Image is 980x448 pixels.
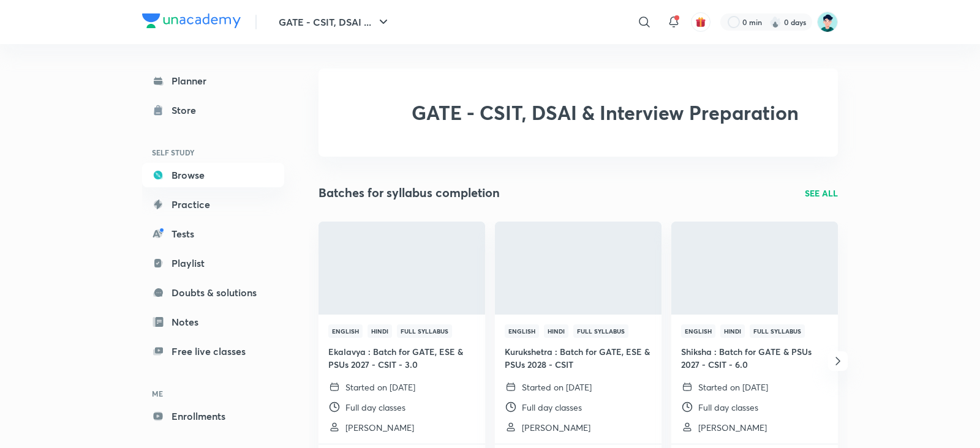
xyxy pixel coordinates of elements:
[805,187,838,200] a: SEE ALL
[345,421,414,434] p: Sweta Kumari
[171,103,203,118] div: Store
[142,69,284,93] a: Planner
[493,220,663,315] img: Thumbnail
[573,324,628,338] span: Full Syllabus
[495,222,661,444] a: ThumbnailEnglishHindiFull SyllabusKurukshetra : Batch for GATE, ESE & PSUs 2028 - CSITStarted on ...
[317,220,486,315] img: Thumbnail
[720,324,745,338] span: Hindi
[397,324,452,338] span: Full Syllabus
[318,184,500,202] h2: Batches for syllabus completion
[691,12,710,32] button: avatar
[142,98,284,122] a: Store
[522,421,590,434] p: Sweta Kumari
[671,222,838,444] a: ThumbnailEnglishHindiFull SyllabusShiksha : Batch for GATE & PSUs 2027 - CSIT - 6.0Started on [DA...
[142,280,284,305] a: Doubts & solutions
[142,404,284,428] a: Enrollments
[142,339,284,364] a: Free live classes
[871,400,967,435] iframe: Help widget launcher
[142,192,284,217] a: Practice
[142,222,284,246] a: Tests
[505,345,652,371] h4: Kurukshetra : Batch for GATE, ESE & PSUs 2028 - CSIT
[669,220,839,315] img: Thumbnail
[318,222,485,444] a: ThumbnailEnglishHindiFull SyllabusEkalavya : Batch for GATE, ESE & PSUs 2027 - CSIT - 3.0Started ...
[769,16,782,28] img: streak
[142,163,284,187] a: Browse
[348,93,387,132] img: GATE - CSIT, DSAI & Interview Preparation
[345,401,405,414] p: Full day classes
[271,10,398,34] button: GATE - CSIT, DSAI ...
[698,401,758,414] p: Full day classes
[142,383,284,404] h6: ME
[750,324,805,338] span: Full Syllabus
[698,381,768,394] p: Started on [DATE]
[681,324,715,338] span: English
[142,142,284,163] h6: SELF STUDY
[695,17,706,28] img: avatar
[505,324,539,338] span: English
[142,251,284,275] a: Playlist
[142,13,241,28] img: Company Logo
[328,324,363,338] span: English
[367,324,392,338] span: Hindi
[522,381,592,394] p: Started on [DATE]
[522,401,582,414] p: Full day classes
[345,381,415,394] p: Started on [DATE]
[681,345,828,371] h4: Shiksha : Batch for GATE & PSUs 2027 - CSIT - 6.0
[544,324,568,338] span: Hindi
[698,421,767,434] p: Bharat Acharya
[142,13,241,31] a: Company Logo
[328,345,475,371] h4: Ekalavya : Batch for GATE, ESE & PSUs 2027 - CSIT - 3.0
[142,310,284,334] a: Notes
[817,12,838,32] img: Shamas Khan
[412,101,799,124] h2: GATE - CSIT, DSAI & Interview Preparation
